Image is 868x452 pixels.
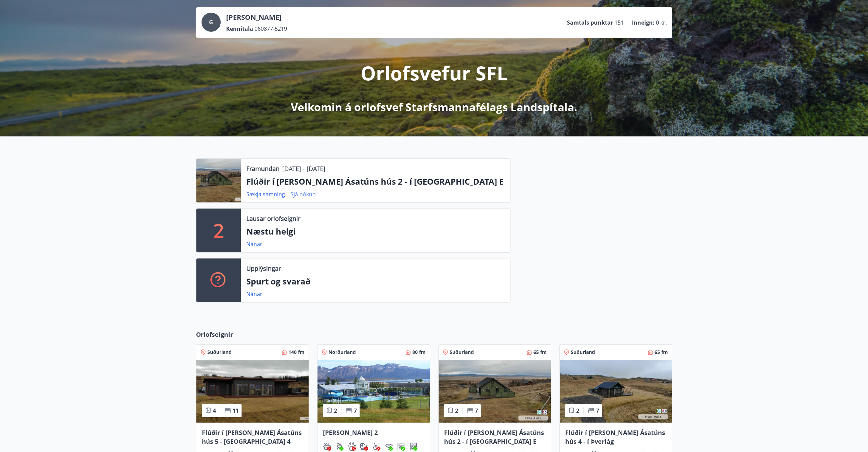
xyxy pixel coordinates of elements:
span: Orlofseignir [196,330,233,339]
img: 8IYIKVZQyRlUC6HQIIUSdjpPGRncJsz2RzLgWvp4.svg [372,442,380,451]
p: Kennitala [226,25,253,32]
span: 2 [455,407,458,414]
span: 7 [596,407,599,414]
div: Þvottavél [397,442,405,451]
span: Flúðir í [PERSON_NAME] Ásatúns hús 2 - í [GEOGRAPHIC_DATA] E [444,428,544,446]
a: Nánar [246,240,262,248]
span: 2 [576,407,579,414]
span: 2 [334,407,337,414]
span: 0 kr. [656,19,667,26]
img: h89QDIuHlAdpqTriuIvuEWkTH976fOgBEOOeu1mi.svg [323,442,331,451]
p: 2 [213,217,224,243]
div: Uppþvottavél [409,442,417,451]
p: Upplýsingar [246,264,281,273]
img: Paella dish [560,360,672,423]
img: Paella dish [318,360,430,423]
img: HJRyFFsYp6qjeUYhR4dAD8CaCEsnIFYZ05miwXoh.svg [385,442,393,451]
span: Suðurland [450,349,474,356]
span: 65 fm [533,349,547,356]
img: Paella dish [439,360,551,423]
p: Velkomin á orlofsvef Starfsmannafélags Landspítala. [291,99,577,115]
div: Gæludýr [348,442,356,451]
a: Sjá bókun [290,190,316,198]
p: Flúðir í [PERSON_NAME] Ásatúns hús 2 - í [GEOGRAPHIC_DATA] E [246,176,505,187]
span: Flúðir í [PERSON_NAME] Ásatúns hús 5 - [GEOGRAPHIC_DATA] 4 [202,428,302,446]
span: 11 [233,407,239,414]
img: Dl16BY4EX9PAW649lg1C3oBuIaAsR6QVDQBO2cTm.svg [397,442,405,451]
img: nH7E6Gw2rvWFb8XaSdRp44dhkQaj4PJkOoRYItBQ.svg [360,442,368,451]
p: Næstu helgi [246,226,505,237]
span: 151 [614,19,624,26]
p: Framundan [246,164,280,173]
span: G [209,18,213,26]
p: Inneign : [632,19,655,26]
span: Flúðir í [PERSON_NAME] Ásatúns hús 4 - í Þverlág [565,428,665,446]
p: Samtals punktar [567,19,613,26]
span: 060877-5219 [255,25,287,32]
span: 65 fm [655,349,668,356]
p: Spurt og svarað [246,276,505,287]
img: pxcaIm5dSOV3FS4whs1soiYWTwFQvksT25a9J10C.svg [348,442,356,451]
p: Orlofsvefur SFL [361,60,508,86]
span: 80 fm [412,349,426,356]
img: 7hj2GulIrg6h11dFIpsIzg8Ak2vZaScVwTihwv8g.svg [409,442,417,451]
div: Þráðlaust net [385,442,393,451]
span: 7 [354,407,357,414]
span: Suðurland [571,349,595,356]
span: Norðurland [328,349,356,356]
p: Lausar orlofseignir [246,214,300,223]
div: Heitur pottur [323,442,331,451]
span: 4 [213,407,216,414]
div: Hleðslustöð fyrir rafbíla [360,442,368,451]
span: 7 [475,407,478,414]
p: [PERSON_NAME] [226,13,287,22]
img: ZXjrS3QKesehq6nQAPjaRuRTI364z8ohTALB4wBr.svg [335,442,344,451]
span: Suðurland [207,349,232,356]
span: 140 fm [288,349,305,356]
a: Nánar [246,290,262,298]
span: [PERSON_NAME] 2 [323,428,378,437]
a: Sækja samning [246,190,285,198]
div: Aðgengi fyrir hjólastól [372,442,380,451]
img: Paella dish [196,360,309,423]
p: [DATE] - [DATE] [282,164,325,173]
div: Gasgrill [335,442,344,451]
